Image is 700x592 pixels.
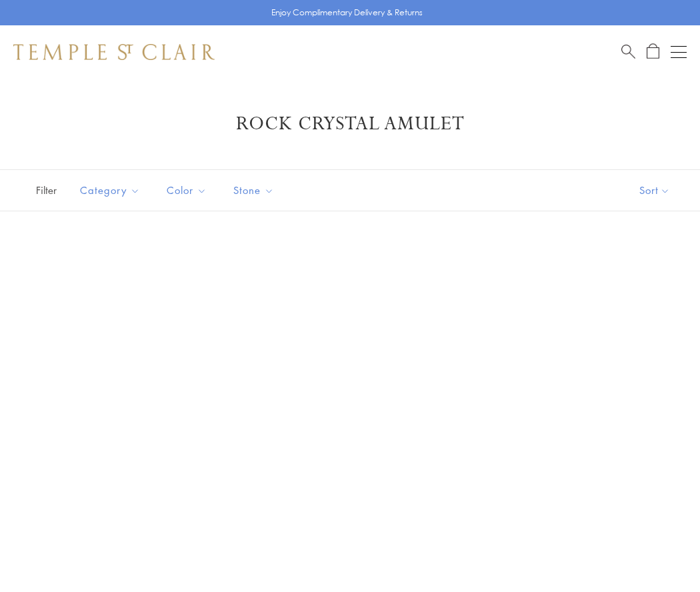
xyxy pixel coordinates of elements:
[157,175,217,205] button: Color
[227,182,284,199] span: Stone
[70,175,150,205] button: Category
[13,44,215,60] img: Temple St. Clair
[223,175,284,205] button: Stone
[671,44,687,60] button: Open navigation
[160,182,217,199] span: Color
[647,43,659,60] a: Open Shopping Bag
[73,182,150,199] span: Category
[621,43,635,60] a: Search
[33,112,667,136] h1: Rock Crystal Amulet
[271,6,423,19] p: Enjoy Complimentary Delivery & Returns
[609,170,700,211] button: Show sort by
